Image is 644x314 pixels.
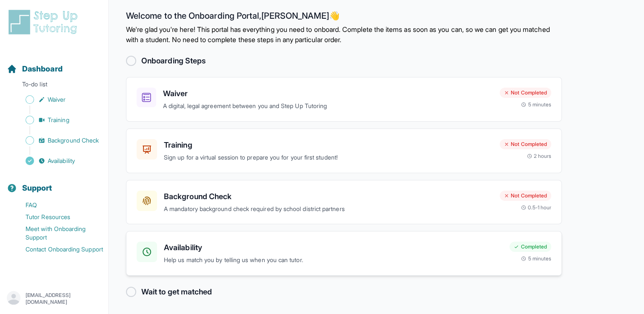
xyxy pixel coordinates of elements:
[141,286,212,298] h2: Wait to get matched
[7,63,63,75] a: Dashboard
[126,180,562,225] a: Background CheckA mandatory background check required by school district partnersNot Completed0.5...
[7,134,109,146] a: Background Check
[163,88,493,100] h3: Waiver
[126,231,562,276] a: AvailabilityHelp us match you by telling us when you can tutor.Completed5 minutes
[48,136,99,145] span: Background Check
[527,153,552,160] div: 2 hours
[22,63,63,75] span: Dashboard
[164,204,493,214] p: A mandatory background check required by school district partners
[164,139,493,151] h3: Training
[7,9,83,36] img: logo
[7,94,109,106] a: Waiver
[164,153,493,163] p: Sign up for a virtual session to prepare you for your first student!
[164,191,493,203] h3: Background Check
[126,128,562,173] a: TrainingSign up for a virtual session to prepare you for your first student!Not Completed2 hours
[7,291,102,306] button: [EMAIL_ADDRESS][DOMAIN_NAME]
[7,155,109,167] a: Availability
[500,191,551,201] div: Not Completed
[26,292,102,305] p: [EMAIL_ADDRESS][DOMAIN_NAME]
[163,101,493,111] p: A digital, legal agreement between you and Step Up Tutoring
[126,24,562,45] p: We're glad you're here! This portal has everything you need to onboard. Complete the items as soo...
[48,95,66,104] span: Waiver
[500,88,551,98] div: Not Completed
[7,243,109,255] a: Contact Onboarding Support
[521,101,551,108] div: 5 minutes
[164,255,503,265] p: Help us match you by telling us when you can tutor.
[500,139,551,149] div: Not Completed
[3,80,105,92] p: To-do list
[141,55,206,67] h2: Onboarding Steps
[164,242,503,254] h3: Availability
[7,211,109,223] a: Tutor Resources
[521,255,551,262] div: 5 minutes
[3,168,105,197] button: Support
[126,77,562,122] a: WaiverA digital, legal agreement between you and Step Up TutoringNot Completed5 minutes
[48,157,75,165] span: Availability
[7,114,109,126] a: Training
[521,204,551,211] div: 0.5-1 hour
[22,182,52,194] span: Support
[48,116,69,124] span: Training
[7,223,109,243] a: Meet with Onboarding Support
[3,49,105,78] button: Dashboard
[7,199,109,211] a: FAQ
[126,11,562,24] h2: Welcome to the Onboarding Portal, [PERSON_NAME] 👋
[509,242,551,252] div: Completed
